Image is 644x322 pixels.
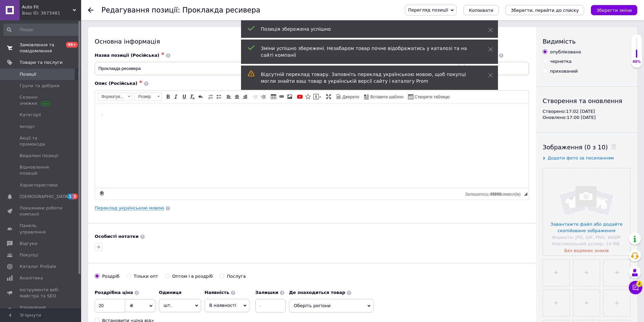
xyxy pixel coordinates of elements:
[215,93,222,100] a: Вставити/видалити маркований список
[130,303,133,308] span: ₴
[596,8,632,13] i: Зберегти зміни
[20,304,63,317] span: Управління сайтом
[20,264,56,270] span: Каталог ProSale
[312,93,322,100] a: Вставити повідомлення
[189,93,196,100] a: Видалити форматування
[135,93,162,101] a: Розмір
[95,62,459,75] input: Наприклад, H&M жіноча сукня зелена 38 розмір вечірня максі з блискітками
[490,192,501,197] span: 49999
[72,194,78,199] span: 3
[505,5,584,15] button: Зберегти, перейти до списку
[20,164,63,176] span: Відновлення позицій
[197,93,204,100] a: Повернути (Ctrl+Z)
[209,303,236,308] span: В наявності
[95,81,138,86] span: Опис (Російська)
[261,71,471,84] div: Відсутній переклад товару. Заповніть переклад українською мовою, щоб покупці могли знайти ваш тов...
[629,281,642,294] button: Чат з покупцем4
[20,194,70,200] span: [DEMOGRAPHIC_DATA]
[20,94,63,106] span: Сезонні знижки
[20,42,63,54] span: Замовлення та повідомлення
[98,93,126,100] span: Форматування
[67,194,73,199] span: 1
[304,93,312,100] a: Вставити іконку
[20,71,36,77] span: Позиції
[543,143,630,151] div: Зображення (0 з 10)
[631,34,642,68] div: 40% Якість заповнення
[469,8,493,13] span: Копіювати
[20,112,41,118] span: Категорії
[543,115,630,121] div: Оновлено: 17:00 [DATE]
[543,108,630,115] div: Створено: 17:02 [DATE]
[135,93,155,100] span: Розмір
[159,290,182,295] b: Одиниця
[20,59,63,66] span: Товари та послуги
[20,287,63,299] span: Інструменти веб-майстра та SEO
[296,93,304,100] a: Додати відео з YouTube
[543,97,630,105] div: Створення та оновлення
[225,93,233,100] a: По лівому краю
[325,93,332,100] a: Максимізувати
[550,58,572,65] div: чернетка
[408,7,448,13] span: Перегляд позиції
[159,299,201,312] span: шт.
[511,8,579,13] i: Зберегти, перейти до списку
[95,299,125,313] input: 0
[233,93,241,100] a: По центру
[261,26,471,32] div: Позиція збережена успішно
[172,273,213,279] div: Оптом і в роздріб
[636,281,642,287] span: 4
[95,234,139,239] b: Особисті нотатки
[205,290,229,295] b: Наявність
[543,37,630,46] div: Видимість
[181,93,188,100] a: Підкреслений (Ctrl+U)
[20,252,38,258] span: Покупці
[101,6,260,14] h1: Редагування позиції: Проклакда ресивера
[369,94,404,100] span: Вставити шаблон
[95,205,164,211] a: Переклад українською мовою
[20,275,43,281] span: Аналітика
[335,93,360,100] a: Джерело
[463,5,499,15] button: Копіювати
[207,93,214,100] a: Вставити/видалити нумерований список
[139,80,142,84] span: ✱
[413,94,450,100] span: Створити таблицю
[255,290,278,295] b: Залишки
[20,223,63,235] span: Панель управління
[95,290,133,295] b: Роздрібна ціна
[88,7,93,13] div: Повернутися назад
[363,93,405,100] a: Вставити шаблон
[550,68,578,74] div: прихований
[260,93,267,100] a: Збільшити відступ
[278,93,285,100] a: Вставити/Редагувати посилання (Ctrl+L)
[95,37,529,46] div: Основна інформація
[22,10,81,16] div: Ваш ID: 3673481
[631,59,642,64] div: 40%
[172,93,180,100] a: Курсив (Ctrl+I)
[20,124,35,130] span: Імпорт
[134,273,158,279] div: Тільки опт
[241,93,249,100] a: По правому краю
[261,45,471,58] div: Зміни успішно збережені. Незабаром товар почне відображатись у каталозі та на сайті компанії
[95,103,529,188] iframe: Редактор, 4A15078C-4695-431D-B195-0B26F3D7DCBC
[252,93,259,100] a: Зменшити відступ
[341,94,359,100] span: Джерело
[95,53,160,58] span: Назва позиції (Російська)
[289,290,345,295] b: Де знаходиться товар
[20,83,59,89] span: Групи та добірки
[289,299,374,313] span: Оберіть регіони
[102,273,120,279] div: Роздріб
[407,93,451,100] a: Створити таблицю
[164,93,172,100] a: Жирний (Ctrl+B)
[20,241,37,247] span: Відгуки
[66,42,78,48] span: 99+
[548,155,614,160] span: Додати фото за посиланням
[98,190,105,197] a: Зробити резервну копію зараз
[591,5,637,15] button: Зберегти зміни
[98,93,133,101] a: Форматування
[255,299,286,313] input: -
[20,153,58,159] span: Видалені позиції
[20,182,58,188] span: Характеристики
[20,135,63,147] span: Акції та промокоди
[286,93,293,100] a: Зображення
